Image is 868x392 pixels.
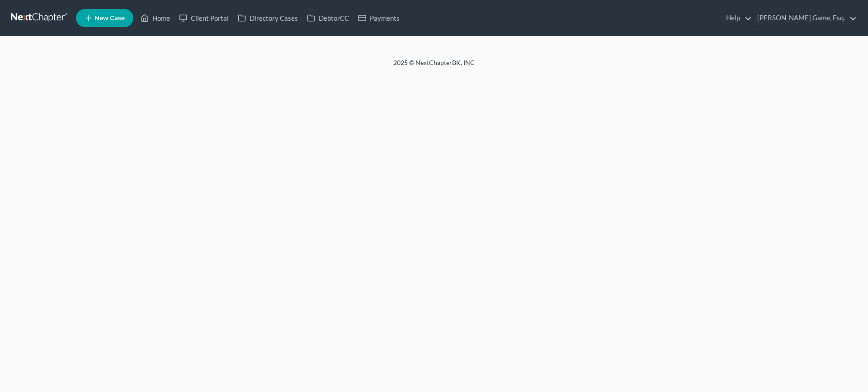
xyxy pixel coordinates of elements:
[722,10,752,26] a: Help
[176,58,692,74] div: 2025 © NextChapterBK, INC
[302,10,354,26] a: DebtorCC
[76,9,133,27] new-legal-case-button: New Case
[136,10,175,26] a: Home
[233,10,302,26] a: Directory Cases
[753,10,857,26] a: [PERSON_NAME] Game, Esq.
[175,10,233,26] a: Client Portal
[354,10,404,26] a: Payments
